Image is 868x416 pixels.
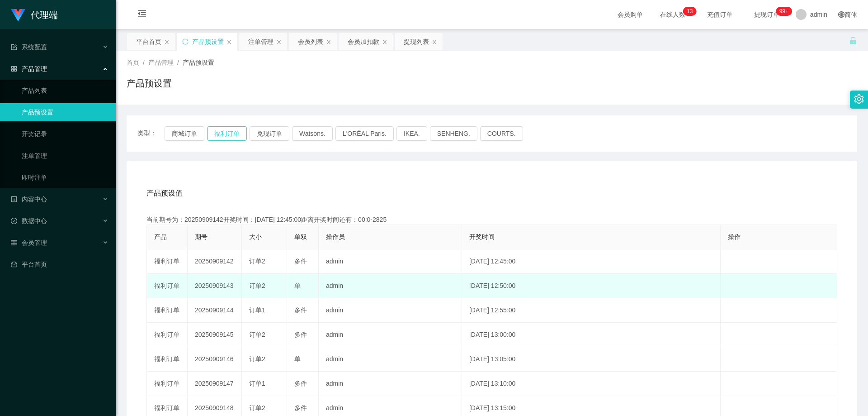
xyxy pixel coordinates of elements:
div: 产品预设置 [192,33,224,50]
a: 产品预设置 [22,103,108,121]
i: 图标: close [226,39,232,45]
td: 福利订单 [147,298,188,323]
td: admin [319,274,462,298]
sup: 1113 [776,7,792,16]
span: 单双 [294,233,307,240]
span: 首页 [127,59,139,66]
span: 产品管理 [11,65,47,72]
i: 图标: global [838,11,844,18]
button: 兑现订单 [250,126,289,141]
td: 20250909145 [188,323,242,347]
div: 会员列表 [298,33,323,50]
span: 订单1 [249,306,265,314]
span: / [177,59,179,66]
span: 数据中心 [11,217,47,225]
div: 会员加扣款 [348,33,379,50]
td: 20250909144 [188,298,242,323]
td: 福利订单 [147,249,188,274]
sup: 13 [683,7,696,16]
i: 图标: appstore-o [11,66,17,72]
div: 注单管理 [248,33,274,50]
span: 订单2 [249,404,265,411]
td: admin [319,249,462,274]
i: 图标: form [11,44,17,50]
span: 单 [294,355,301,363]
span: 多件 [294,404,307,411]
span: 在线人数 [656,11,690,18]
td: [DATE] 12:50:00 [462,274,721,298]
img: logo.9652507e.png [11,9,25,22]
span: 充值订单 [703,11,737,18]
button: IKEA. [396,126,427,141]
span: 多件 [294,306,307,314]
i: 图标: setting [854,94,864,104]
span: 订单2 [249,282,265,289]
p: 3 [690,7,693,16]
i: 图标: check-circle-o [11,218,17,224]
span: 产品预设置 [183,59,214,66]
span: 期号 [195,233,208,240]
td: admin [319,347,462,372]
span: 多件 [294,331,307,338]
span: 内容中心 [11,196,47,203]
i: 图标: profile [11,196,17,202]
td: [DATE] 12:45:00 [462,249,721,274]
td: 福利订单 [147,323,188,347]
i: 图标: sync [182,38,189,45]
h1: 代理端 [31,0,58,29]
div: 当前期号为：20250909142开奖时间：[DATE] 12:45:00距离开奖时间还有：00:0-2825 [146,215,837,225]
button: L'ORÉAL Paris. [335,126,394,141]
button: Watsons. [292,126,333,141]
span: 类型： [137,126,165,141]
td: 20250909147 [188,372,242,396]
span: 操作员 [326,233,345,240]
a: 代理端 [11,11,58,18]
span: 单 [294,282,301,289]
button: SENHENG. [430,126,477,141]
td: [DATE] 12:55:00 [462,298,721,323]
span: 订单2 [249,331,265,338]
td: [DATE] 13:10:00 [462,372,721,396]
span: 产品预设值 [146,188,183,199]
i: 图标: close [382,39,387,45]
a: 开奖记录 [22,125,108,143]
td: 20250909146 [188,347,242,372]
p: 1 [687,7,690,16]
span: 多件 [294,380,307,387]
div: 提现列表 [404,33,429,50]
span: 提现订单 [750,11,784,18]
a: 即时注单 [22,168,108,186]
td: admin [319,372,462,396]
td: admin [319,323,462,347]
span: 会员管理 [11,239,47,246]
button: 商城订单 [165,126,204,141]
td: 20250909143 [188,274,242,298]
i: 图标: close [164,39,170,45]
a: 产品列表 [22,81,108,100]
span: 订单2 [249,355,265,363]
span: 产品管理 [148,59,174,66]
i: 图标: menu-fold [127,0,157,29]
td: [DATE] 13:05:00 [462,347,721,372]
h1: 产品预设置 [127,77,172,90]
span: 开奖时间 [469,233,495,240]
a: 图标: dashboard平台首页 [11,255,108,273]
i: 图标: unlock [849,37,857,45]
span: 订单1 [249,380,265,387]
div: 平台首页 [136,33,161,50]
span: 操作 [728,233,741,240]
i: 图标: close [326,39,331,45]
span: / [143,59,145,66]
span: 系统配置 [11,43,47,51]
td: 20250909142 [188,249,242,274]
button: COURTS. [480,126,523,141]
td: 福利订单 [147,372,188,396]
td: 福利订单 [147,274,188,298]
span: 大小 [249,233,262,240]
i: 图标: close [432,39,437,45]
button: 福利订单 [207,126,247,141]
span: 订单2 [249,258,265,265]
td: 福利订单 [147,347,188,372]
span: 多件 [294,258,307,265]
a: 注单管理 [22,147,108,165]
